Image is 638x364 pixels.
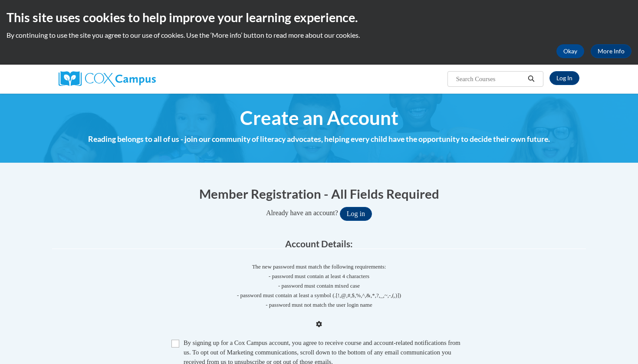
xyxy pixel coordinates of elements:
[285,238,353,249] span: Account Details:
[7,30,631,40] p: By continuing to use the site you agree to our use of cookies. Use the ‘More info’ button to read...
[7,9,631,26] h2: This site uses cookies to help improve your learning experience.
[52,272,586,310] span: - password must contain at least 4 characters - password must contain mixed case - password must ...
[252,263,386,270] span: The new password must match the following requirements:
[591,44,631,58] a: More Info
[556,44,584,58] button: Okay
[52,134,586,145] h4: Reading belongs to all of us - join our community of literacy advocates, helping every child have...
[240,106,398,129] span: Create an Account
[266,209,338,216] span: Already have an account?
[52,185,586,203] h1: Member Registration - All Fields Required
[59,71,156,87] img: Cox Campus
[525,74,538,84] button: Search
[549,71,579,85] a: Log In
[455,74,525,84] input: Search Courses
[340,207,372,221] button: Log in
